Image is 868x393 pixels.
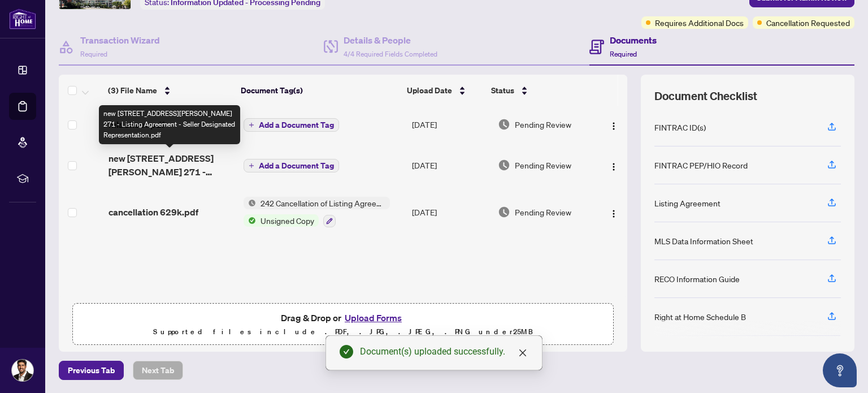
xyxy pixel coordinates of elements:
h4: Documents [610,33,657,47]
a: Close [517,347,529,359]
button: Logo [605,203,623,221]
span: Pending Review [515,206,571,218]
span: Status [491,84,514,97]
td: [DATE] [407,106,493,142]
img: Logo [609,162,618,171]
img: logo [9,8,36,29]
img: Profile Icon [12,360,33,381]
img: Logo [609,122,618,131]
th: Status [487,75,589,106]
img: Logo [609,209,618,218]
button: Open asap [823,353,857,387]
button: Upload Forms [341,310,405,325]
button: Next Tab [133,361,183,380]
img: Status Icon [244,197,256,209]
button: Add a Document Tag [244,159,339,172]
span: cancellation 629k.pdf [108,205,198,219]
span: Requires Additional Docs [655,16,744,29]
span: 242 Cancellation of Listing Agreement - Authority to Offer for Sale [256,197,390,209]
span: Drag & Drop orUpload FormsSupported files include .PDF, .JPG, .JPEG, .PNG under25MB [73,304,613,346]
button: Add a Document Tag [244,118,339,132]
span: Unsigned Copy [256,214,319,227]
div: FINTRAC PEP/HIO Record [654,159,748,171]
span: Pending Review [515,118,571,131]
span: close [518,348,527,357]
h4: Details & People [344,33,437,47]
span: Drag & Drop or [281,310,405,325]
span: check-circle [340,345,353,359]
th: Upload Date [402,75,487,106]
span: 4/4 Required Fields Completed [344,50,437,58]
span: (3) File Name [108,84,157,97]
p: Supported files include .PDF, .JPG, .JPEG, .PNG under 25 MB [80,325,606,339]
td: [DATE] [407,188,493,236]
img: Status Icon [244,214,256,227]
th: (3) File Name [103,75,236,106]
h4: Transaction Wizard [80,33,160,47]
img: Document Status [498,206,510,218]
span: Required [610,50,637,58]
button: Add a Document Tag [244,158,339,173]
span: Add a Document Tag [259,162,334,170]
span: new [STREET_ADDRESS][PERSON_NAME] 271 - Listing Agreement - Seller Designated Representation.pdf [108,152,235,179]
div: Right at Home Schedule B [654,310,746,323]
span: Previous Tab [68,361,115,379]
span: plus [249,122,254,128]
img: Document Status [498,159,510,171]
button: Add a Document Tag [244,118,339,132]
th: Document Tag(s) [236,75,402,106]
img: Document Status [498,118,510,131]
div: Document(s) uploaded successfully. [360,345,528,359]
span: Add a Document Tag [259,121,334,129]
span: Required [80,50,107,58]
div: MLS Data Information Sheet [654,235,753,247]
div: new [STREET_ADDRESS][PERSON_NAME] 271 - Listing Agreement - Seller Designated Representation.pdf [99,105,240,144]
span: Cancellation Requested [766,16,850,29]
div: RECO Information Guide [654,273,740,285]
div: FINTRAC ID(s) [654,121,706,133]
span: plus [249,163,254,169]
button: Status Icon242 Cancellation of Listing Agreement - Authority to Offer for SaleStatus IconUnsigned... [244,197,390,227]
span: Document Checklist [654,88,757,104]
span: Pending Review [515,159,571,171]
button: Logo [605,156,623,174]
button: Previous Tab [59,361,124,380]
span: Upload Date [407,84,452,97]
button: Logo [605,115,623,133]
div: Listing Agreement [654,197,721,209]
td: [DATE] [407,142,493,188]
